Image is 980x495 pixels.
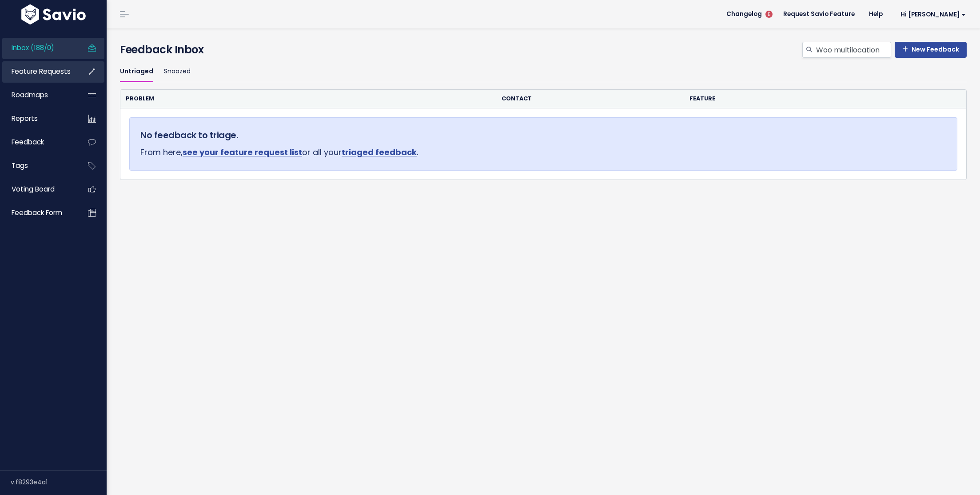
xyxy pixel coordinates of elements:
[2,132,74,152] a: Feedback
[2,85,74,105] a: Roadmaps
[19,4,88,24] img: logo-white.9d6f32f41409.svg
[815,42,891,58] input: Search inbox...
[496,90,684,108] th: Contact
[120,61,153,82] a: Untriaged
[2,38,74,58] a: Inbox (188/0)
[140,145,946,160] p: From here, or all your .
[164,61,191,82] a: Snoozed
[890,8,973,21] a: Hi [PERSON_NAME]
[120,42,967,58] h4: Feedback Inbox
[12,67,71,76] span: Feature Requests
[12,184,55,194] span: Voting Board
[120,61,967,82] ul: Filter feature requests
[2,156,74,176] a: Tags
[2,203,74,223] a: Feedback form
[684,90,919,108] th: Feature
[120,90,496,108] th: Problem
[12,114,38,123] span: Reports
[2,61,74,82] a: Feature Requests
[862,8,890,21] a: Help
[726,11,762,17] span: Changelog
[11,471,107,494] div: v.f8293e4a1
[2,179,74,200] a: Voting Board
[140,128,946,142] h5: No feedback to triage.
[895,42,967,58] a: New Feedback
[12,90,48,100] span: Roadmaps
[342,147,417,158] a: triaged feedback
[12,208,62,217] span: Feedback form
[12,137,44,147] span: Feedback
[776,8,862,21] a: Request Savio Feature
[183,147,302,158] a: see your feature request list
[12,43,54,52] span: Inbox (188/0)
[2,108,74,129] a: Reports
[12,161,28,170] span: Tags
[900,11,966,18] span: Hi [PERSON_NAME]
[765,11,773,18] span: 5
